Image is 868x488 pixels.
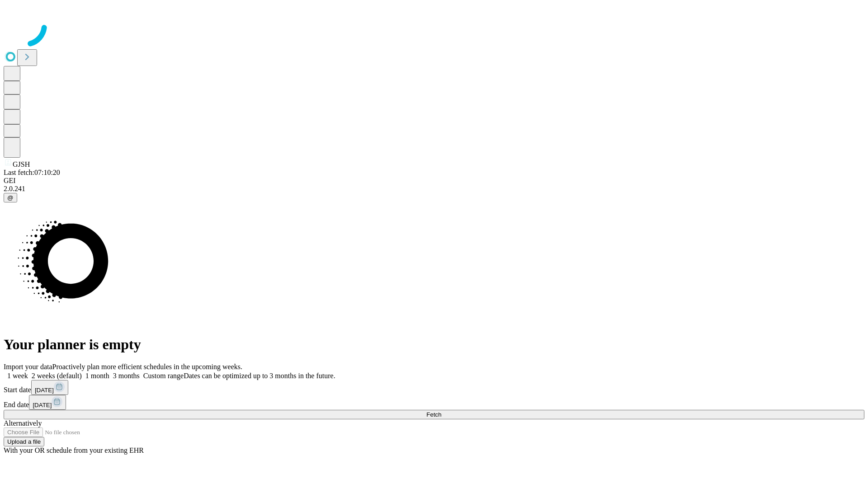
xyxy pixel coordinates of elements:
[85,372,109,380] span: 1 month
[4,193,17,202] button: @
[33,402,52,408] span: [DATE]
[52,363,242,371] span: Proactively plan more efficient schedules in the upcoming weeks.
[4,169,60,176] span: Last fetch: 07:10:20
[4,336,864,353] h1: Your planner is empty
[32,372,82,380] span: 2 weeks (default)
[31,380,68,395] button: [DATE]
[4,419,42,427] span: Alternatively
[29,395,66,410] button: [DATE]
[4,446,144,454] span: With your OR schedule from your existing EHR
[4,410,864,419] button: Fetch
[4,185,864,193] div: 2.0.241
[4,395,864,410] div: End date
[7,194,14,201] span: @
[143,372,184,380] span: Custom range
[35,387,54,394] span: [DATE]
[426,411,441,418] span: Fetch
[4,437,44,446] button: Upload a file
[7,372,28,380] span: 1 week
[113,372,140,380] span: 3 months
[4,380,864,395] div: Start date
[13,160,30,168] span: GJSH
[4,363,52,371] span: Import your data
[184,372,335,380] span: Dates can be optimized up to 3 months in the future.
[4,177,864,185] div: GEI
